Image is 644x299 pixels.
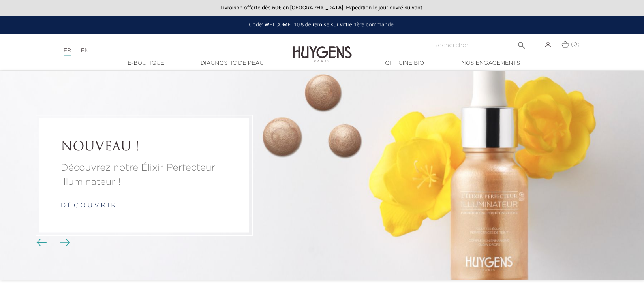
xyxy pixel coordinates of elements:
[81,48,89,53] a: EN
[193,59,272,68] a: Diagnostic de peau
[429,40,529,50] input: Rechercher
[365,59,444,68] a: Officine Bio
[293,33,352,64] img: Huygens
[514,38,529,48] button: 
[61,140,227,155] a: NOUVEAU !
[60,46,263,55] div: |
[39,237,65,248] div: Boutons du carrousel
[61,161,227,190] a: Découvrez notre Élixir Perfecteur Illuminateur !
[451,59,530,68] a: Nos engagements
[107,59,186,68] a: E-Boutique
[64,48,71,56] a: FR
[571,42,580,47] span: (0)
[517,38,526,48] i: 
[61,203,116,209] a: d é c o u v r i r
